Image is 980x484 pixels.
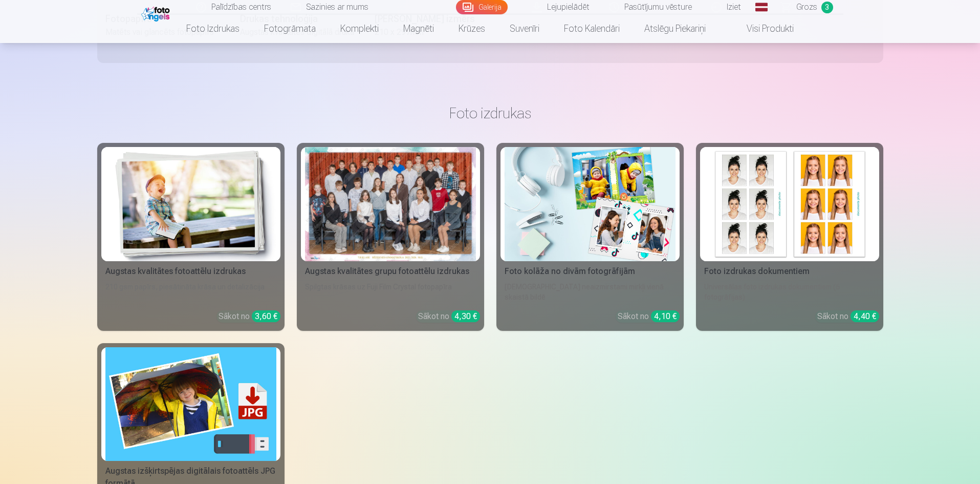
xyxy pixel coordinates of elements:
[796,1,817,13] span: Grozs
[391,14,446,43] a: Magnēti
[97,143,285,331] a: Augstas kvalitātes fotoattēlu izdrukasAugstas kvalitātes fotoattēlu izdrukas210 gsm papīrs, piesā...
[174,14,252,43] a: Foto izdrukas
[651,310,680,322] div: 4,10 €
[552,14,632,43] a: Foto kalendāri
[497,14,552,43] a: Suvenīri
[451,310,480,322] div: 4,30 €
[252,14,328,43] a: Fotogrāmata
[700,282,879,302] div: Universālas foto izdrukas dokumentiem (6 fotogrāfijas)
[817,310,879,323] div: Sākot no
[105,347,276,461] img: Augstas izšķirtspējas digitālais fotoattēls JPG formātā
[418,310,480,323] div: Sākot no
[328,14,391,43] a: Komplekti
[700,265,879,278] div: Foto izdrukas dokumentiem
[696,143,883,331] a: Foto izdrukas dokumentiemFoto izdrukas dokumentiemUniversālas foto izdrukas dokumentiem (6 fotogr...
[851,310,879,322] div: 4,40 €
[704,147,875,261] img: Foto izdrukas dokumentiem
[500,265,680,278] div: Foto kolāža no divām fotogrāfijām
[496,143,684,331] a: Foto kolāža no divām fotogrāfijāmFoto kolāža no divām fotogrāfijām[DEMOGRAPHIC_DATA] neaizmirstam...
[105,104,875,122] h3: Foto izdrukas
[500,282,680,302] div: [DEMOGRAPHIC_DATA] neaizmirstami mirkļi vienā skaistā bildē
[219,310,280,323] div: Sākot no
[301,282,480,302] div: Spilgtas krāsas uz Fuji Film Crystal fotopapīra
[718,14,806,43] a: Visi produkti
[141,4,172,22] img: /fa1
[101,282,280,302] div: 210 gsm papīrs, piesātināta krāsa un detalizācija
[105,147,276,261] img: Augstas kvalitātes fotoattēlu izdrukas
[618,310,680,323] div: Sākot no
[101,265,280,278] div: Augstas kvalitātes fotoattēlu izdrukas
[301,265,480,278] div: Augstas kvalitātes grupu fotoattēlu izdrukas
[632,14,718,43] a: Atslēgu piekariņi
[505,147,676,261] img: Foto kolāža no divām fotogrāfijām
[252,310,280,322] div: 3,60 €
[821,2,833,13] span: 3
[446,14,497,43] a: Krūzes
[297,143,484,331] a: Augstas kvalitātes grupu fotoattēlu izdrukasSpilgtas krāsas uz Fuji Film Crystal fotopapīraSākot ...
